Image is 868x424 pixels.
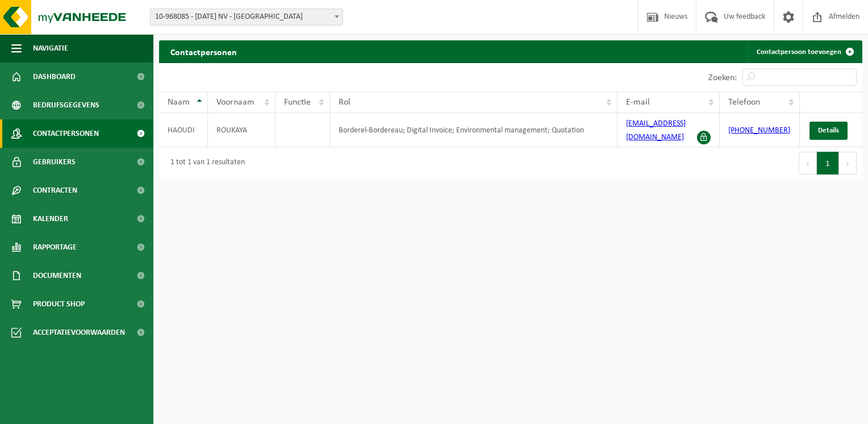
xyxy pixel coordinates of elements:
[626,98,650,107] span: E-mail
[748,40,861,63] a: Contactpersoon toevoegen
[33,290,85,318] span: Product Shop
[330,113,617,147] td: Borderel-Bordereau; Digital Invoice; Environmental management; Quotation
[159,113,208,147] td: HAOUDI
[33,91,99,119] span: Bedrijfsgegevens
[626,119,686,142] a: [EMAIL_ADDRESS][DOMAIN_NAME]
[818,127,839,134] span: Details
[33,119,99,148] span: Contactpersonen
[216,98,254,107] span: Voornaam
[728,126,790,135] a: [PHONE_NUMBER]
[339,98,350,107] span: Rol
[809,122,848,140] a: Details
[728,98,760,107] span: Telefoon
[165,153,245,173] div: 1 tot 1 van 1 resultaten
[150,9,343,26] span: 10-968085 - 17 DECEMBER NV - GROOT-BIJGAARDEN
[33,261,81,290] span: Documenten
[33,318,125,347] span: Acceptatievoorwaarden
[208,113,275,147] td: ROUKAYA
[168,98,190,107] span: Naam
[799,152,817,174] button: Previous
[708,73,737,82] label: Zoeken:
[33,148,76,176] span: Gebruikers
[33,233,77,261] span: Rapportage
[33,176,77,205] span: Contracten
[33,205,68,233] span: Kalender
[839,152,857,174] button: Next
[33,63,76,91] span: Dashboard
[33,34,68,63] span: Navigatie
[284,98,311,107] span: Functie
[151,9,343,25] span: 10-968085 - 17 DECEMBER NV - GROOT-BIJGAARDEN
[817,152,839,174] button: 1
[159,40,248,63] h2: Contactpersonen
